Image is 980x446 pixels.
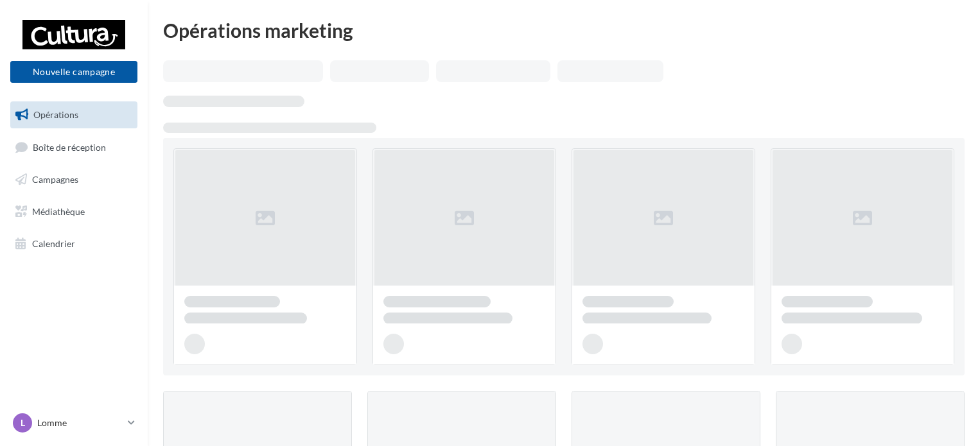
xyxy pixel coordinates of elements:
[32,237,75,248] span: Calendrier
[37,416,123,429] p: Lomme
[10,411,137,435] a: L Lomme
[8,198,140,225] a: Médiathèque
[10,61,137,83] button: Nouvelle campagne
[33,109,78,120] span: Opérations
[33,141,106,152] span: Boîte de réception
[8,133,140,161] a: Boîte de réception
[32,206,85,217] span: Médiathèque
[163,21,965,40] div: Opérations marketing
[8,101,140,128] a: Opérations
[21,416,25,429] span: L
[8,230,140,257] a: Calendrier
[32,174,78,185] span: Campagnes
[8,166,140,193] a: Campagnes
